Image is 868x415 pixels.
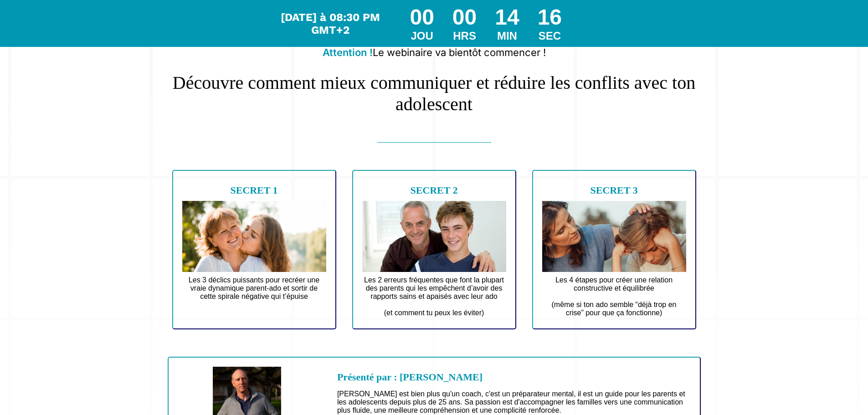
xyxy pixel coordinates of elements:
b: Présenté par : [PERSON_NAME] [337,371,483,383]
h1: Découvre comment mieux communiquer et réduire les conflits avec ton adolescent [168,63,701,115]
div: SEC [538,30,562,42]
div: 14 [495,5,519,30]
div: 00 [410,5,434,30]
div: HRS [452,30,477,42]
img: 774e71fe38cd43451293438b60a23fce_Design_sans_titre_1.jpg [362,201,506,272]
b: SECRET 3 [590,184,637,196]
h2: Le webinaire va bientôt commencer ! [168,42,701,63]
text: Les 3 déclics puissants pour recréer une vraie dynamique parent-ado et sortir de cette spirale né... [182,274,326,311]
text: Les 4 étapes pour créer une relation constructive et équilibrée (même si ton ado semble “déjà tro... [542,274,686,319]
div: MIN [495,30,519,42]
b: SECRET 2 [410,184,457,196]
img: d70f9ede54261afe2763371d391305a3_Design_sans_titre_4.jpg [182,201,326,272]
b: SECRET 1 [230,184,277,196]
div: JOU [410,30,434,42]
img: 6e5ea48f4dd0521e46c6277ff4d310bb_Design_sans_titre_5.jpg [542,201,686,272]
span: [DATE] à 08:30 PM GMT+2 [281,11,380,36]
div: Le webinar commence dans... [278,11,382,36]
text: Les 2 erreurs fréquentes que font la plupart des parents qui les empêchent d’avoir des rapports s... [362,274,506,319]
div: 00 [452,5,477,30]
b: Attention ! [323,46,373,58]
div: 16 [538,5,562,30]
